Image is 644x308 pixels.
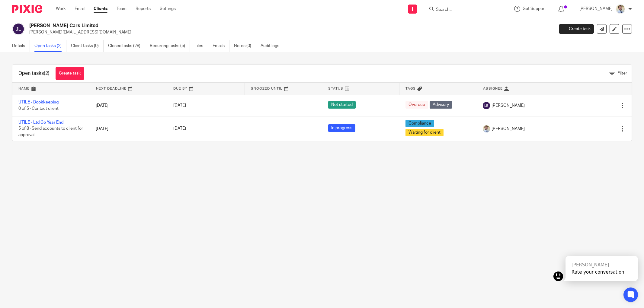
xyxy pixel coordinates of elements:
[136,6,151,12] a: Reports
[523,7,546,11] span: Get Support
[94,6,107,12] a: Clients
[617,71,627,75] span: Filter
[405,120,434,127] span: Compliance
[261,40,284,52] a: Audit logs
[150,40,190,52] a: Recurring tasks (5)
[173,103,186,108] span: [DATE]
[483,102,490,109] img: svg%3E
[251,87,283,90] span: Snoozed Until
[12,5,42,13] img: Pixie
[160,6,176,12] a: Settings
[29,23,446,29] h2: [PERSON_NAME] Cars Limited
[90,95,167,116] td: [DATE]
[18,127,83,137] span: 5 of 8 · Send accounts to client for approval
[328,87,343,90] span: Status
[173,127,186,131] span: [DATE]
[405,87,416,90] span: Tags
[559,24,594,34] a: Create task
[34,40,66,52] a: Open tasks (2)
[234,40,256,52] a: Notes (0)
[56,67,84,80] a: Create task
[435,7,490,13] input: Search
[108,40,145,52] a: Closed tasks (28)
[328,101,356,109] span: Not started
[616,4,625,14] img: 1693835698283.jfif
[18,100,59,104] a: UTILE - Bookkeeping
[29,29,550,35] p: [PERSON_NAME][EMAIL_ADDRESS][DOMAIN_NAME]
[18,106,59,111] span: 0 of 5 · Contact client
[492,103,525,109] span: [PERSON_NAME]
[492,126,525,132] span: [PERSON_NAME]
[483,125,490,132] img: 1693835698283.jfif
[117,6,127,12] a: Team
[75,6,85,12] a: Email
[44,71,50,76] span: (2)
[56,6,66,12] a: Work
[572,269,632,275] div: Rate your conversation
[553,271,563,281] img: kai.png
[194,40,208,52] a: Files
[12,23,25,35] img: svg%3E
[18,70,50,77] h1: Open tasks
[213,40,229,52] a: Emails
[430,101,452,109] span: Advisory
[71,40,104,52] a: Client tasks (0)
[405,101,428,109] span: Overdue
[18,120,63,125] a: UTILE - Ltd Co Year End
[579,6,613,12] p: [PERSON_NAME]
[90,116,167,141] td: [DATE]
[328,124,355,132] span: In progress
[572,262,632,268] div: [PERSON_NAME]
[12,40,30,52] a: Details
[405,129,444,136] span: Waiting for client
